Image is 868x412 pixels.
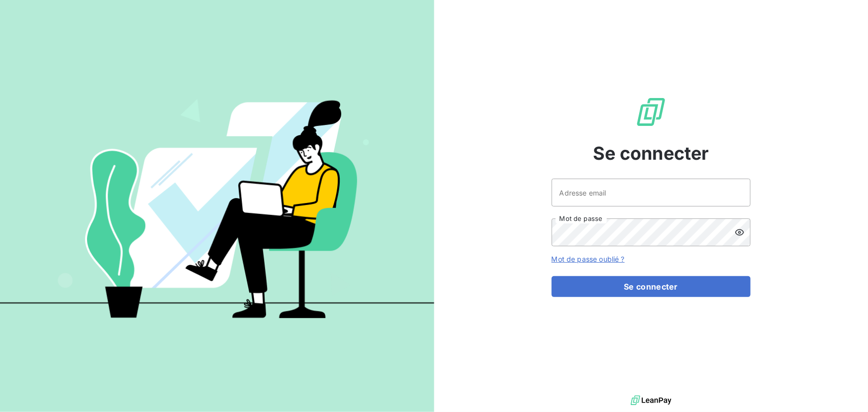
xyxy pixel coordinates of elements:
[552,276,751,297] button: Se connecter
[631,393,672,408] img: logo
[635,96,667,128] img: Logo LeanPay
[552,255,625,263] a: Mot de passe oublié ?
[593,140,709,167] span: Se connecter
[552,179,751,206] input: placeholder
